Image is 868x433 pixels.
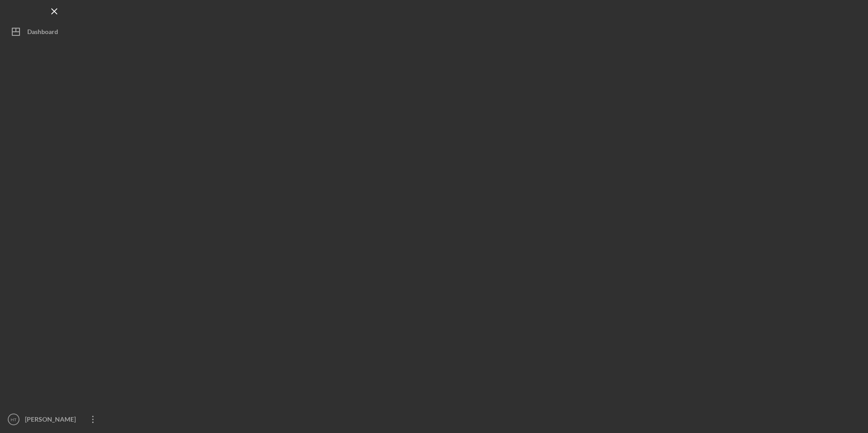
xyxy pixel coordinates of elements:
[11,417,17,422] text: HT
[23,410,82,431] div: [PERSON_NAME]
[5,410,104,428] button: HT[PERSON_NAME]
[5,23,104,41] button: Dashboard
[27,23,58,43] div: Dashboard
